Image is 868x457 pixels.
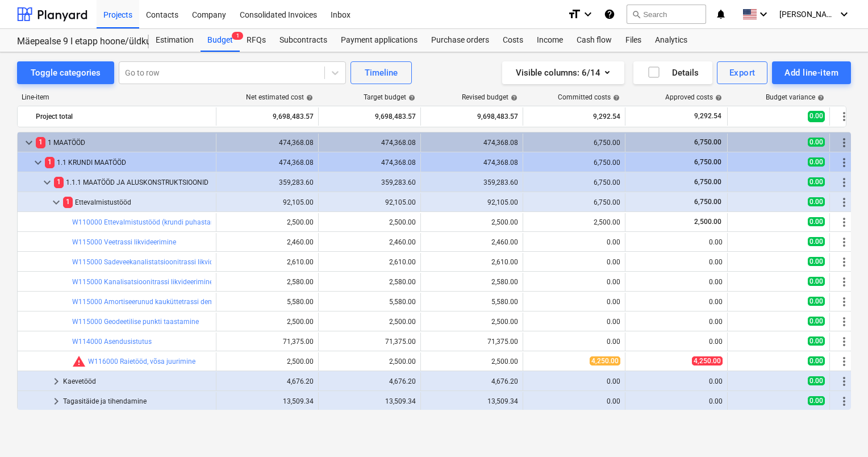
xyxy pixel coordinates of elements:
[837,375,851,388] span: More actions
[611,94,620,101] span: help
[811,402,868,457] iframe: Chat Widget
[837,196,851,209] span: More actions
[837,7,851,21] i: keyboard_arrow_down
[627,5,706,24] button: Search
[630,338,723,346] div: 0.00
[693,178,723,186] span: 6,750.00
[72,258,240,266] a: W115000 Sadeveekanalistatsioonitrassi likvideerimine
[558,93,620,101] div: Committed costs
[323,258,416,266] div: 2,610.00
[323,218,416,226] div: 2,500.00
[528,397,620,405] div: 0.00
[630,298,723,306] div: 0.00
[837,355,851,368] span: More actions
[221,397,314,405] div: 13,509.34
[31,65,101,80] div: Toggle categories
[567,7,581,21] i: format_size
[528,107,620,126] div: 9,292.54
[425,258,518,266] div: 2,610.00
[779,10,836,19] span: [PERSON_NAME]
[837,235,851,249] span: More actions
[232,32,243,40] span: 1
[772,61,851,84] button: Add line-item
[808,157,825,167] span: 0.00
[528,218,620,226] div: 2,500.00
[323,278,416,286] div: 2,580.00
[837,255,851,269] span: More actions
[221,198,314,206] div: 92,105.00
[648,29,694,52] a: Analytics
[808,277,825,286] span: 0.00
[323,159,416,167] div: 474,368.08
[201,29,240,52] div: Budget
[425,198,518,206] div: 92,105.00
[425,178,518,186] div: 359,283.60
[425,298,518,306] div: 5,580.00
[784,65,838,80] div: Add line-item
[630,278,723,286] div: 0.00
[323,198,416,206] div: 92,105.00
[508,94,518,101] span: help
[425,318,518,326] div: 2,500.00
[581,7,595,21] i: keyboard_arrow_down
[647,65,699,80] div: Details
[246,93,313,101] div: Net estimated cost
[49,196,63,209] span: keyboard_arrow_down
[837,215,851,229] span: More actions
[528,318,620,326] div: 0.00
[221,178,314,186] div: 359,283.60
[729,65,756,80] div: Export
[88,358,195,365] a: W116000 Raietööd, võsa juurimine
[837,275,851,289] span: More actions
[530,29,570,52] a: Income
[808,336,825,346] span: 0.00
[528,159,620,167] div: 6,750.00
[72,318,199,326] a: W115000 Geodeetilise punkti taastamine
[221,338,314,346] div: 71,375.00
[221,278,314,286] div: 2,580.00
[693,218,723,226] span: 2,500.00
[717,61,768,84] button: Export
[633,61,712,84] button: Details
[837,110,851,123] span: More actions
[22,136,36,149] span: keyboard_arrow_down
[528,278,620,286] div: 0.00
[425,238,518,246] div: 2,460.00
[496,29,530,52] a: Costs
[323,397,416,405] div: 13,509.34
[528,198,620,206] div: 6,750.00
[808,217,825,226] span: 0.00
[425,159,518,167] div: 474,368.08
[36,137,45,148] span: 1
[528,377,620,385] div: 0.00
[425,107,518,126] div: 9,698,483.57
[808,317,825,326] span: 0.00
[665,93,722,101] div: Approved costs
[693,111,723,121] span: 9,292.54
[323,178,416,186] div: 359,283.60
[630,377,723,385] div: 0.00
[63,372,211,390] div: Kaevetööd
[149,29,201,52] div: Estimation
[425,338,518,346] div: 71,375.00
[221,358,314,365] div: 2,500.00
[240,29,273,52] a: RFQs
[630,238,723,246] div: 0.00
[221,238,314,246] div: 2,460.00
[72,218,302,226] a: W110000 Ettevalmistustööd (krundi puhastamine prügist, vanad aiad jms)
[528,238,620,246] div: 0.00
[808,297,825,306] span: 0.00
[40,176,54,189] span: keyboard_arrow_down
[201,29,240,52] a: Budget1
[36,107,211,126] div: Project total
[528,178,620,186] div: 6,750.00
[221,218,314,226] div: 2,500.00
[334,29,424,52] a: Payment applications
[837,156,851,169] span: More actions
[304,94,313,101] span: help
[424,29,496,52] a: Purchase orders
